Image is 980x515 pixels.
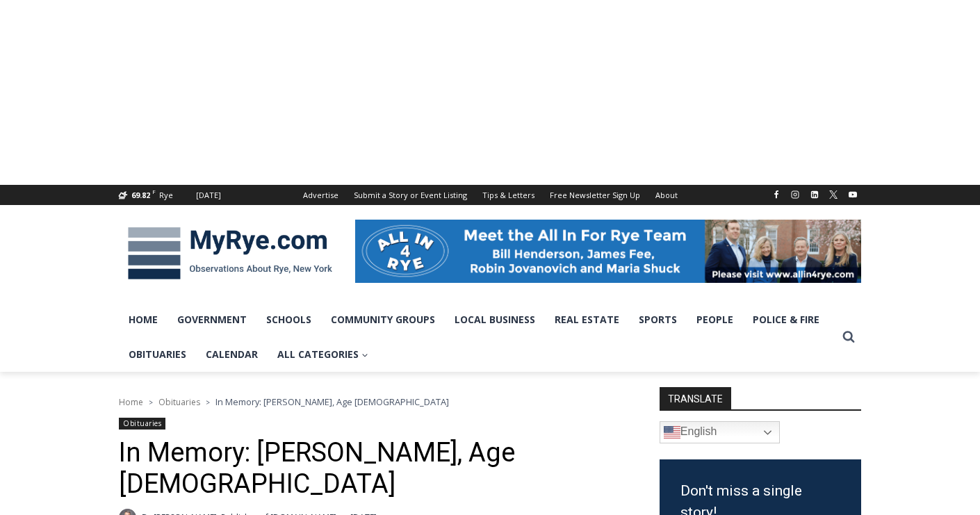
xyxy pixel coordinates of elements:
[660,387,731,409] strong: TRANSLATE
[295,185,346,205] a: Advertise
[206,398,210,407] span: >
[664,424,680,441] img: en
[152,188,156,195] span: F
[268,337,378,372] a: All Categories
[196,189,221,202] div: [DATE]
[119,337,196,372] a: Obituaries
[196,337,268,372] a: Calendar
[806,186,823,203] a: Linkedin
[119,396,143,408] a: Home
[768,186,785,203] a: Facebook
[277,347,368,362] span: All Categories
[295,185,685,205] nav: Secondary Navigation
[158,396,200,408] a: Obituaries
[355,220,861,282] img: All in for Rye
[545,302,629,337] a: Real Estate
[159,189,173,202] div: Rye
[844,186,861,203] a: YouTube
[168,302,256,337] a: Government
[119,437,623,500] h1: In Memory: [PERSON_NAME], Age [DEMOGRAPHIC_DATA]
[119,395,623,409] nav: Breadcrumbs
[542,185,648,205] a: Free Newsletter Sign Up
[445,302,545,337] a: Local Business
[119,418,165,430] a: Obituaries
[131,190,150,200] span: 69.82
[256,302,321,337] a: Schools
[346,185,475,205] a: Submit a Story or Event Listing
[629,302,687,337] a: Sports
[687,302,743,337] a: People
[825,186,842,203] a: X
[660,421,780,443] a: English
[475,185,542,205] a: Tips & Letters
[321,302,445,337] a: Community Groups
[119,302,836,373] nav: Primary Navigation
[836,325,861,350] button: View Search Form
[149,398,153,407] span: >
[119,302,168,337] a: Home
[215,395,449,408] span: In Memory: [PERSON_NAME], Age [DEMOGRAPHIC_DATA]
[648,185,685,205] a: About
[119,218,341,290] img: MyRye.com
[787,186,803,203] a: Instagram
[743,302,829,337] a: Police & Fire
